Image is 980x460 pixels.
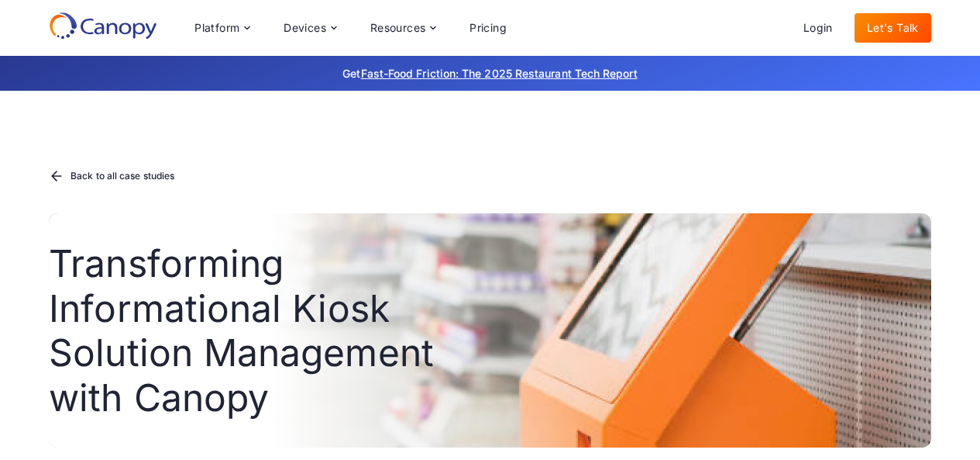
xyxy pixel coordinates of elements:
div: Platform [194,22,239,33]
a: Pricing [457,13,519,43]
div: Resources [358,12,448,43]
div: Devices [271,12,349,43]
div: Back to all case studies [70,171,174,181]
div: Devices [284,22,326,33]
p: Get [111,65,870,81]
a: Fast-Food Friction: The 2025 Restaurant Tech Report [361,67,638,80]
a: Let's Talk [854,13,931,43]
div: Platform [182,12,262,43]
h1: Transforming Informational Kiosk Solution Management with Canopy [49,241,481,420]
a: Back to all case studies [49,167,174,187]
a: Login [791,13,845,43]
div: Resources [370,22,426,33]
